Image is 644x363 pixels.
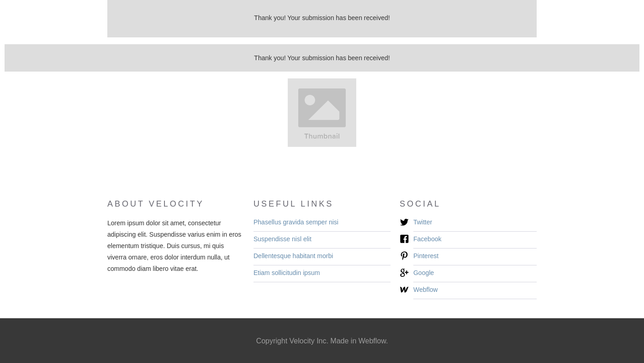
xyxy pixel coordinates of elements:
[253,218,391,232] a: Phasellus gravida semper nisi
[107,218,244,275] p: Lorem ipsum dolor sit amet, consectetur adipiscing elit. Suspendisse varius enim in eros elementu...
[413,268,537,282] a: Google
[107,337,537,346] div: Copyright Velocity Inc. Made in Webflow.
[116,12,528,24] p: Thank you! Your submission has been received!
[413,218,537,232] a: Twitter
[107,199,244,208] h5: about velocity
[14,53,630,62] div: Thank you! Your submission has been received!
[253,199,391,208] h5: useful links
[253,251,391,265] a: Dellentesque habitant morbi
[413,251,537,265] a: Pinterest
[400,199,537,208] h5: social
[413,285,537,299] a: Webflow
[253,234,391,249] a: Suspendisse nisl elit
[288,78,356,147] a: open lightbox
[253,268,391,282] a: Etiam sollicitudin ipsum
[413,234,537,249] a: Facebook
[5,44,639,72] div: Lead gen form success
